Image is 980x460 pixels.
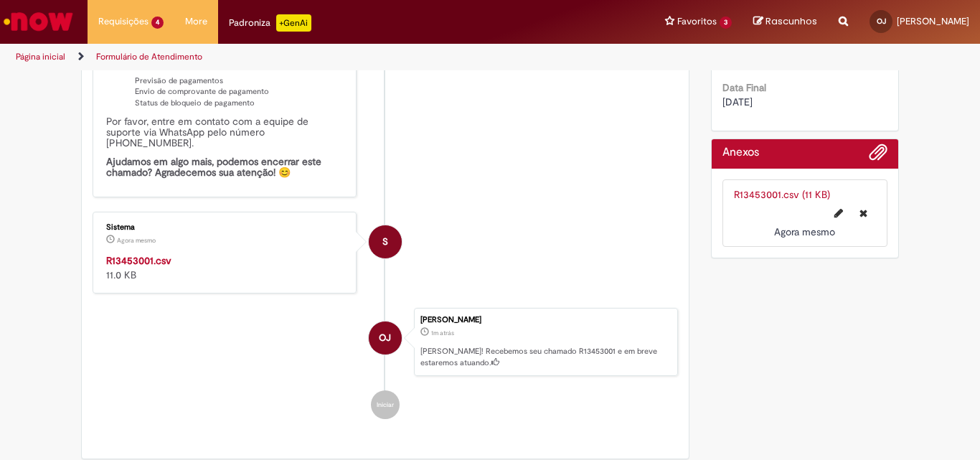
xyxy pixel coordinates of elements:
div: Sistema [106,223,345,232]
time: 27/08/2025 15:06:05 [431,329,454,337]
span: Requisições [98,14,149,29]
span: Agora mesmo [117,236,156,245]
p: +GenAi [276,14,311,32]
button: Editar nome de arquivo R13453001.csv [826,202,852,225]
b: Data Final [722,81,766,94]
time: 27/08/2025 15:06:21 [774,225,835,238]
span: [DATE] [722,95,753,108]
a: Formulário de Atendimento [96,51,202,62]
a: Rascunhos [753,15,817,29]
a: R13453001.csv (11 KB) [734,188,830,201]
li: Previsão de pagamentos [135,75,345,87]
div: Padroniza [229,14,311,32]
span: Rascunhos [765,14,817,28]
button: Excluir R13453001.csv [851,202,876,225]
h2: Anexos [722,146,759,159]
div: 11.0 KB [106,253,345,282]
ul: Trilhas de página [11,44,643,70]
span: 4 [151,17,164,29]
b: Ajudamos em algo mais, podemos encerrar este chamado? Agradecemos sua atenção! 😊 [106,155,324,179]
li: Status de bloqueio de pagamento [135,98,345,109]
span: 1m atrás [431,329,454,337]
time: 27/08/2025 15:06:21 [117,236,156,245]
li: Envio de comprovante de pagamento [135,86,345,98]
span: [PERSON_NAME] [897,15,969,27]
a: Página inicial [16,51,65,62]
span: OJ [877,17,886,26]
span: Agora mesmo [774,225,835,238]
div: OSVALDO DRUGOVICH JUNIOR [369,321,402,355]
span: Favoritos [677,14,717,29]
span: 3 [720,17,732,29]
span: More [185,14,207,29]
a: R13453001.csv [106,254,171,267]
span: S [382,225,388,259]
div: Sistema [369,225,402,258]
div: [PERSON_NAME] [420,316,670,324]
h5: Por favor, entre em contato com a equipe de suporte via WhatsApp pelo número [PHONE_NUMBER]. [106,116,345,149]
button: Adicionar anexos [869,143,887,169]
span: OJ [379,321,391,355]
li: OSVALDO DRUGOVICH JUNIOR [93,308,678,377]
p: [PERSON_NAME]! Recebemos seu chamado R13453001 e em breve estaremos atuando. [420,346,670,368]
img: ServiceNow [1,7,75,36]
